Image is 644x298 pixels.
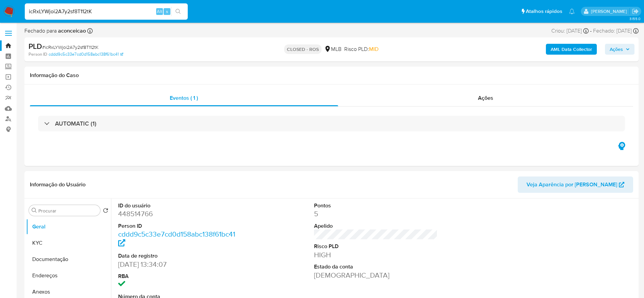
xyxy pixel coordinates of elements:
[29,51,47,57] b: Person ID
[591,8,629,15] p: eduardo.dutra@mercadolivre.com
[26,267,111,284] button: Endereços
[284,44,321,54] p: CLOSED - ROS
[314,250,438,260] dd: HIGH
[324,45,342,53] div: MLB
[605,44,634,55] button: Ações
[569,8,575,14] a: Notificações
[157,8,162,15] span: Alt
[314,263,438,271] dt: Estado da conta
[38,208,97,214] input: Procurar
[171,7,185,16] button: search-icon
[118,209,242,219] dd: 448514766
[551,44,592,55] b: AML Data Collector
[314,222,438,230] dt: Apelido
[590,27,592,35] span: -
[30,181,86,188] h1: Informação do Usuário
[478,94,493,102] span: Ações
[118,260,242,269] dd: [DATE] 13:34:07
[38,116,625,131] div: AUTOMATIC (1)
[29,41,42,52] b: PLD
[30,72,633,79] h1: Informação do Caso
[314,209,438,219] dd: 5
[49,51,123,57] a: cddd9c5c33e7cd0d158abc138f61bc41
[527,176,617,193] span: Veja Aparência por [PERSON_NAME]
[344,45,379,53] span: Risco PLD:
[57,27,86,35] b: aconceicao
[103,208,108,215] button: Retornar ao pedido padrão
[118,229,235,248] a: cddd9c5c33e7cd0d158abc138f61bc41
[314,243,438,250] dt: Risco PLD
[526,8,562,15] span: Atalhos rápidos
[314,271,438,280] dd: [DEMOGRAPHIC_DATA]
[26,219,111,235] button: Geral
[24,27,86,35] span: Fechado para
[166,8,168,15] span: s
[118,273,242,280] dt: RBA
[26,251,111,267] button: Documentação
[551,27,589,35] div: Criou: [DATE]
[314,202,438,209] dt: Pontos
[118,252,242,260] dt: Data de registro
[55,120,96,127] h3: AUTOMATIC (1)
[170,94,198,102] span: Eventos ( 1 )
[118,222,242,230] dt: Person ID
[118,202,242,209] dt: ID do usuário
[632,8,639,15] a: Sair
[610,44,623,55] span: Ações
[25,7,188,16] input: Pesquise usuários ou casos...
[546,44,597,55] button: AML Data Collector
[593,27,639,35] div: Fechado: [DATE]
[42,44,98,51] span: # icRxLYWjoi2A7y2sf8T112tK
[32,208,37,213] button: Procurar
[369,45,379,53] span: MID
[26,235,111,251] button: KYC
[518,176,633,193] button: Veja Aparência por [PERSON_NAME]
